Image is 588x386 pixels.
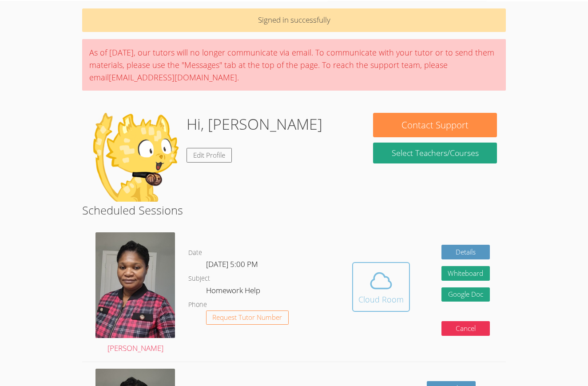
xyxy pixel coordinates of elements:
[352,262,410,312] button: Cloud Room
[373,143,497,163] a: Select Teachers/Courses
[441,287,490,302] a: Google Doc
[82,8,505,32] p: Signed in successfully
[82,202,505,219] h2: Scheduled Sessions
[188,247,202,259] dt: Date
[441,245,490,259] a: Details
[206,259,258,269] span: [DATE] 5:00 PM
[441,321,490,336] button: Cancel
[206,284,262,299] dd: Homework Help
[188,299,207,310] dt: Phone
[95,232,175,338] img: avatar.png
[206,310,289,325] button: Request Tutor Number
[441,266,490,281] button: Whiteboard
[187,113,322,135] h1: Hi, [PERSON_NAME]
[212,314,282,321] span: Request Tutor Number
[187,148,232,163] a: Edit Profile
[358,293,404,306] div: Cloud Room
[373,113,497,137] button: Contact Support
[188,273,210,284] dt: Subject
[82,39,505,91] div: As of [DATE], our tutors will no longer communicate via email. To communicate with your tutor or ...
[95,232,175,355] a: [PERSON_NAME]
[91,113,179,202] img: default.png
